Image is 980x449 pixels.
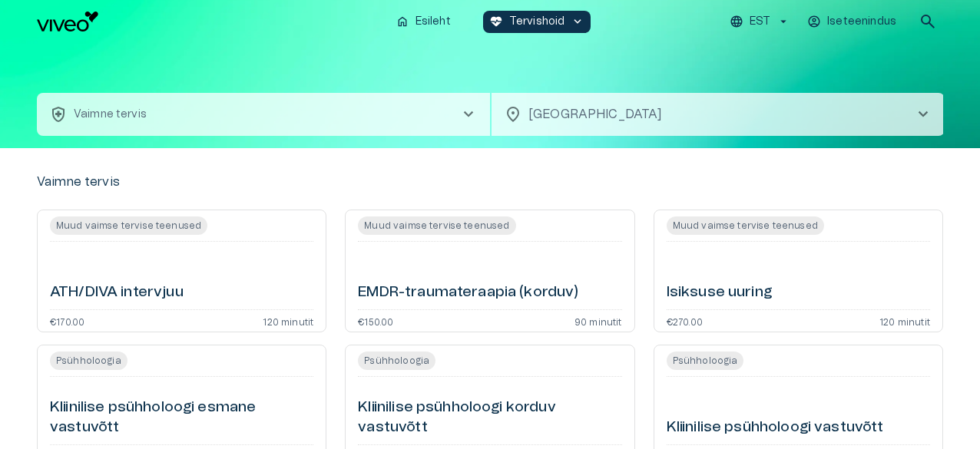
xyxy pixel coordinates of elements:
span: keyboard_arrow_down [571,15,584,28]
span: Muud vaimse tervise teenused [358,216,515,235]
h6: Kliinilise psühholoogi esmane vastuvõtt [50,398,313,438]
h6: EMDR-traumateraapia (korduv) [358,282,578,303]
span: Psühholoogia [358,352,435,370]
a: Navigate to homepage [37,12,383,31]
button: Iseteenindus [805,11,900,33]
span: chevron_right [914,105,932,124]
span: Muud vaimse tervise teenused [50,216,207,235]
span: ecg_heart [489,15,503,28]
span: Psühholoogia [50,352,127,370]
span: location_on [504,105,522,124]
button: health_and_safetyVaimne tervischevron_right [37,93,490,136]
button: homeEsileht [389,11,459,33]
p: Iseteenindus [827,14,896,30]
p: 90 minutit [574,316,622,325]
a: Open service booking details [345,210,634,332]
p: €270.00 [667,316,703,325]
p: €170.00 [50,316,84,325]
span: chevron_right [459,105,478,124]
p: €150.00 [358,316,393,325]
span: home [396,15,409,28]
span: Psühholoogia [667,352,744,370]
img: Viveo logo [37,12,98,31]
a: Open service booking details [654,210,943,332]
span: health_and_safety [49,105,68,124]
a: Open service booking details [37,210,326,332]
button: EST [727,11,793,33]
h6: Isiksuse uuring [667,282,773,303]
p: 120 minutit [879,316,930,325]
h6: Kliinilise psühholoogi korduv vastuvõtt [358,398,621,438]
p: Vaimne tervis [37,173,120,191]
p: 120 minutit [263,316,313,325]
h6: ATH/DIVA intervjuu [50,282,184,303]
button: open search modal [912,6,943,37]
h6: Kliinilise psühholoogi vastuvõtt [667,418,884,438]
p: EST [750,14,770,30]
span: Muud vaimse tervise teenused [667,216,824,235]
span: search [919,12,937,31]
button: ecg_heartTervishoidkeyboard_arrow_down [483,11,591,33]
p: Esileht [416,14,451,30]
p: Vaimne tervis [74,107,147,123]
p: [GEOGRAPHIC_DATA] [528,105,889,124]
p: Tervishoid [509,14,565,30]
